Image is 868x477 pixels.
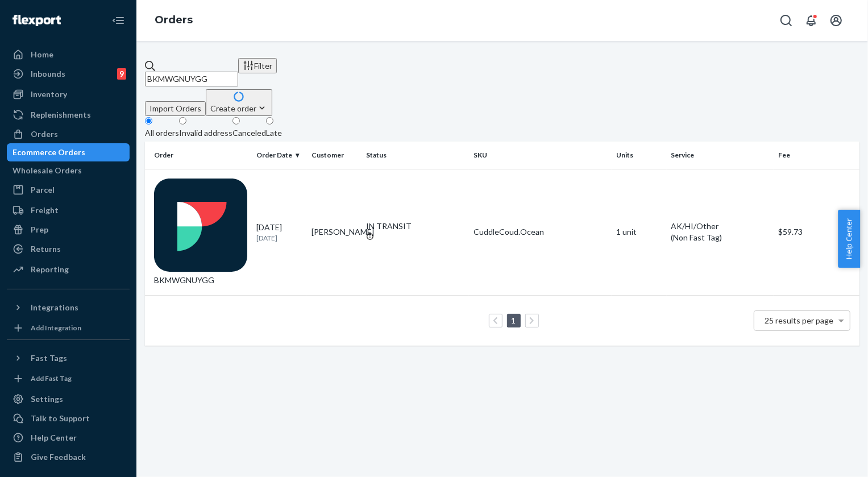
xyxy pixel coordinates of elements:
[179,117,186,125] input: Invalid address
[31,451,86,463] div: Give Feedback
[145,127,179,139] div: All orders
[7,201,130,219] a: Freight
[31,302,78,313] div: Integrations
[7,181,130,199] a: Parcel
[7,448,130,466] button: Give Feedback
[31,432,77,443] div: Help Center
[7,65,130,83] a: Inbounds9
[362,142,469,169] th: Status
[31,243,61,255] div: Returns
[117,68,126,80] div: 9
[7,409,130,428] a: Talk to Support
[31,224,48,235] div: Prep
[7,45,130,64] a: Home
[774,169,859,296] td: $59.73
[13,147,85,158] div: Ecommerce Orders
[13,165,82,176] div: Wholesale Orders
[774,142,859,169] th: Fee
[7,372,130,385] a: Add Fast Tag
[206,89,272,116] button: Create order
[257,233,302,243] p: [DATE]
[7,106,130,124] a: Replenishments
[667,142,774,169] th: Service
[838,210,860,268] button: Help Center
[31,264,69,275] div: Reporting
[7,349,130,367] button: Fast Tags
[612,169,666,296] td: 1 unit
[238,58,277,73] button: Filter
[7,240,130,258] a: Returns
[7,143,130,161] a: Ecommerce Orders
[210,102,268,114] div: Create order
[7,161,130,180] a: Wholesale Orders
[31,323,81,333] div: Add Integration
[252,142,307,169] th: Order Date
[145,72,238,86] input: Search orders
[155,14,193,26] a: Orders
[31,352,67,364] div: Fast Tags
[7,221,130,239] a: Prep
[31,374,72,383] div: Add Fast Tag
[145,142,252,169] th: Order
[31,128,58,140] div: Orders
[232,127,266,139] div: Canceled
[31,413,90,424] div: Talk to Support
[7,260,130,279] a: Reporting
[146,4,202,37] ol: breadcrumbs
[145,117,152,125] input: All orders
[765,316,834,325] span: 25 results per page
[257,222,302,243] div: [DATE]
[243,60,272,72] div: Filter
[31,49,53,60] div: Home
[612,142,666,169] th: Units
[312,150,357,160] div: Customer
[232,117,240,125] input: Canceled
[31,68,65,80] div: Inbounds
[107,9,130,32] button: Close Navigation
[509,316,518,325] a: Page 1 is your current page
[307,169,362,296] td: [PERSON_NAME]
[7,429,130,447] a: Help Center
[366,221,464,232] div: IN TRANSIT
[7,390,130,408] a: Settings
[266,117,273,125] input: Late
[825,9,848,32] button: Open account menu
[145,101,206,116] button: Import Orders
[7,125,130,143] a: Orders
[266,127,282,139] div: Late
[671,221,770,232] p: AK/HI/Other
[31,89,67,100] div: Inventory
[31,393,63,405] div: Settings
[671,232,770,243] div: (Non Fast Tag)
[13,15,61,26] img: Flexport logo
[800,9,823,32] button: Open notifications
[7,298,130,317] button: Integrations
[31,109,91,121] div: Replenishments
[31,205,59,216] div: Freight
[154,179,248,287] div: BKMWGNUYGG
[775,9,798,32] button: Open Search Box
[31,184,55,196] div: Parcel
[469,142,612,169] th: SKU
[7,321,130,335] a: Add Integration
[179,127,232,139] div: Invalid address
[7,85,130,103] a: Inventory
[474,226,607,238] div: CuddleCoud.Ocean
